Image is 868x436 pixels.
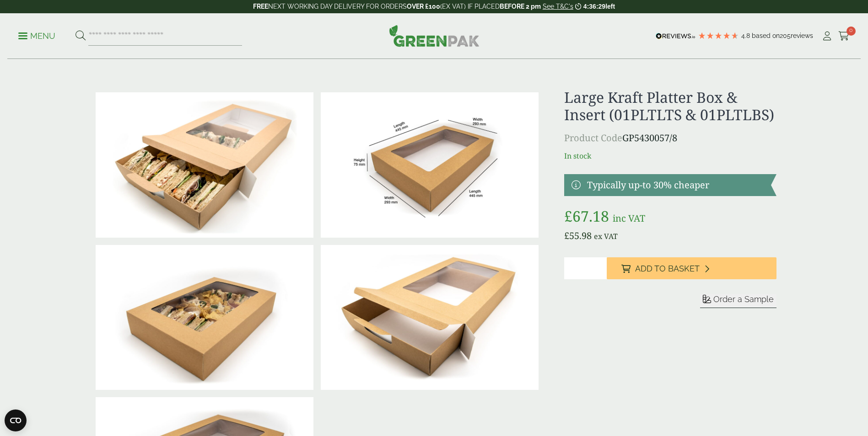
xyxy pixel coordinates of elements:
[613,212,645,224] span: inc VAT
[713,294,774,304] span: Order a Sample
[700,294,776,308] button: Order a Sample
[5,409,27,431] button: Open CMP widget
[253,3,268,10] strong: FREE
[564,229,569,242] span: £
[741,32,752,39] span: 4.8
[656,33,695,39] img: REVIEWS.io
[635,264,700,274] span: Add to Basket
[18,31,55,42] p: Menu
[752,32,780,39] span: Based on
[838,32,850,41] i: Cart
[594,231,618,241] span: ex VAT
[607,257,776,279] button: Add to Basket
[846,27,856,36] span: 0
[564,132,622,144] span: Product Code
[791,32,813,39] span: reviews
[564,206,572,226] span: £
[564,206,609,226] bdi: 67.18
[821,32,833,41] i: My Account
[780,32,791,39] span: 205
[389,25,480,47] img: GreenPak Supplies
[564,89,776,124] h1: Large Kraft Platter Box & Insert (01PLTLTS & 01PLTLBS)
[500,3,541,10] strong: BEFORE 2 pm
[543,3,573,10] a: See T&C's
[18,31,55,40] a: Menu
[698,32,739,40] div: 4.79 Stars
[321,92,539,238] img: Platter_large
[407,3,440,10] strong: OVER £100
[564,131,776,145] p: GP5430057/8
[838,29,850,43] a: 0
[605,3,615,10] span: left
[96,245,313,390] img: IMG_4589
[96,92,313,238] img: Large Platter Sandwiches Open
[564,150,776,161] p: In stock
[321,245,539,390] img: IMG_4591
[583,3,605,10] span: 4:36:29
[564,229,592,242] bdi: 55.98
